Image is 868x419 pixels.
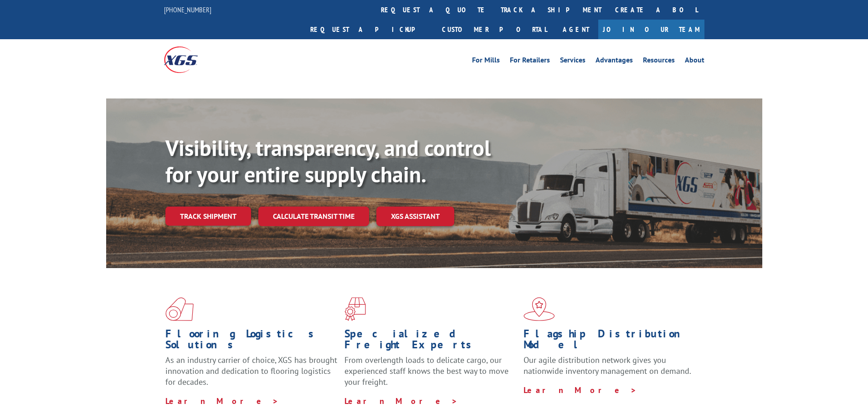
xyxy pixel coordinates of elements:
[598,20,704,39] a: Join Our Team
[524,328,696,355] h1: Flagship Distribution Model
[524,297,555,321] img: xgs-icon-flagship-distribution-model-red
[344,328,517,355] h1: Specialized Freight Experts
[554,20,598,39] a: Agent
[685,57,704,67] a: About
[344,297,366,321] img: xgs-icon-focused-on-flooring-red
[165,297,194,321] img: xgs-icon-total-supply-chain-intelligence-red
[596,57,633,67] a: Advantages
[165,207,251,226] a: Track shipment
[344,355,517,395] p: From overlength loads to delicate cargo, our experienced staff knows the best way to move your fr...
[524,355,691,376] span: Our agile distribution network gives you nationwide inventory management on demand.
[165,328,338,355] h1: Flooring Logistics Solutions
[643,57,675,67] a: Resources
[258,207,369,226] a: Calculate transit time
[524,385,637,395] a: Learn More >
[165,355,337,387] span: As an industry carrier of choice, XGS has brought innovation and dedication to flooring logistics...
[510,57,550,67] a: For Retailers
[344,396,458,406] a: Learn More >
[164,5,211,14] a: [PHONE_NUMBER]
[165,396,279,406] a: Learn More >
[472,57,500,67] a: For Mills
[376,207,454,226] a: XGS ASSISTANT
[165,134,491,188] b: Visibility, transparency, and control for your entire supply chain.
[303,20,435,39] a: Request a pickup
[560,57,586,67] a: Services
[435,20,554,39] a: Customer Portal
